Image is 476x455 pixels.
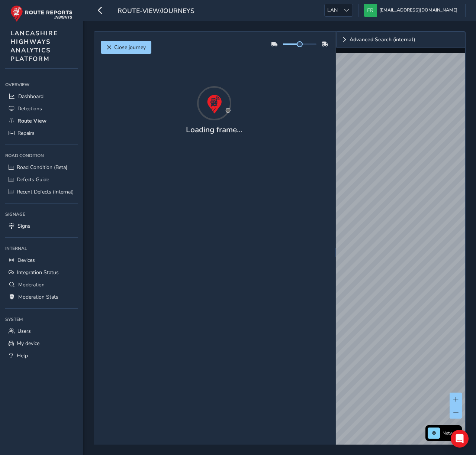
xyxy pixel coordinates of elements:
[17,105,42,112] span: Detections
[451,430,469,448] div: Open Intercom Messenger
[364,4,377,17] img: diamond-layout
[5,103,78,115] a: Detections
[18,93,44,100] span: Dashboard
[17,257,35,264] span: Devices
[336,32,465,48] a: Expand
[10,29,58,63] span: LANCASHIRE HIGHWAYS ANALYTICS PLATFORM
[17,352,28,359] span: Help
[17,130,35,137] span: Repairs
[18,281,45,288] span: Moderation
[5,150,78,161] div: Road Condition
[10,5,73,22] img: rr logo
[17,164,67,171] span: Road Condition (Beta)
[186,125,242,134] h4: Loading frame...
[5,314,78,325] div: System
[5,90,78,103] a: Dashboard
[17,340,39,347] span: My device
[5,254,78,266] a: Devices
[17,269,59,276] span: Integration Status
[5,161,78,173] a: Road Condition (Beta)
[5,186,78,198] a: Recent Defects (Internal)
[17,117,46,124] span: Route View
[5,209,78,220] div: Signage
[5,220,78,232] a: Signs
[5,337,78,350] a: My device
[443,430,460,436] span: Network
[17,328,31,335] span: Users
[17,176,49,183] span: Defects Guide
[5,127,78,139] a: Repairs
[17,188,74,195] span: Recent Defects (Internal)
[5,243,78,254] div: Internal
[350,37,415,42] span: Advanced Search (internal)
[5,266,78,279] a: Integration Status
[18,293,58,300] span: Moderation Stats
[379,4,457,17] span: [EMAIL_ADDRESS][DOMAIN_NAME]
[17,222,30,230] span: Signs
[5,291,78,303] a: Moderation Stats
[364,4,460,17] button: [EMAIL_ADDRESS][DOMAIN_NAME]
[5,325,78,337] a: Users
[118,6,194,17] span: route-view/journeys
[325,4,340,16] span: LAN
[5,279,78,291] a: Moderation
[114,44,146,51] span: Close journey
[101,41,151,54] button: Close journey
[5,173,78,186] a: Defects Guide
[5,79,78,90] div: Overview
[5,350,78,362] a: Help
[5,115,78,127] a: Route View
